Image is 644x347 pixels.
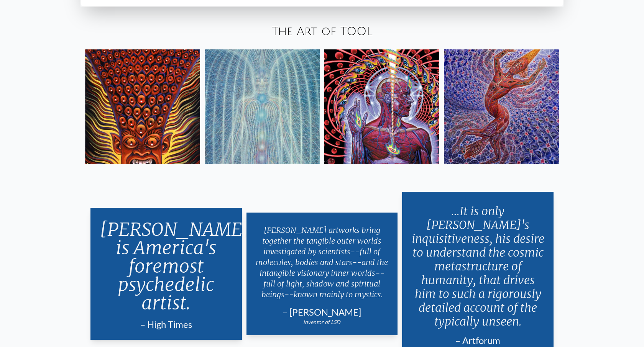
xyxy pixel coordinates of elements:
[100,318,233,331] div: – High Times
[256,306,389,318] div: – [PERSON_NAME]
[272,25,373,38] a: The Art of TOOL
[256,222,389,303] p: [PERSON_NAME] artworks bring together the tangible outer worlds investigated by scientists--full ...
[100,217,233,315] p: [PERSON_NAME] is America's foremost psychedelic artist.
[411,201,544,331] p: ...It is only [PERSON_NAME]'s inquisitiveness, his desire to understand the cosmic metastructure ...
[411,334,544,347] div: – Artforum
[303,319,340,325] em: inventor of LSD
